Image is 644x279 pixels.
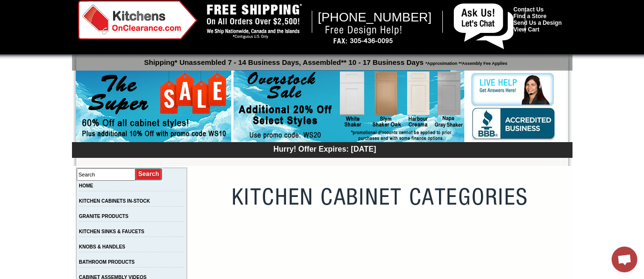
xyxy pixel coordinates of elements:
[135,168,163,181] input: Submit
[513,6,543,13] a: Contact Us
[612,247,637,272] div: Open chat
[513,26,539,33] a: View Cart
[79,244,125,249] a: KNOBS & HANDLES
[77,54,572,66] p: Shipping* Unassembled 7 - 14 Business Days, Assembled** 10 - 17 Business Days
[77,144,572,154] div: Hurry! Offer Expires: [DATE]
[513,13,546,20] a: Find a Store
[513,20,562,26] a: Send Us a Design
[79,214,129,219] a: GRANITE PRODUCTS
[424,59,508,66] span: *Approximation **Assembly Fee Applies
[79,259,135,265] a: BATHROOM PRODUCTS
[78,0,197,40] img: Kitchens on Clearance Logo
[318,10,432,24] span: [PHONE_NUMBER]
[79,183,93,188] a: HOME
[79,198,150,204] a: KITCHEN CABINETS IN-STOCK
[79,229,144,234] a: KITCHEN SINKS & FAUCETS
